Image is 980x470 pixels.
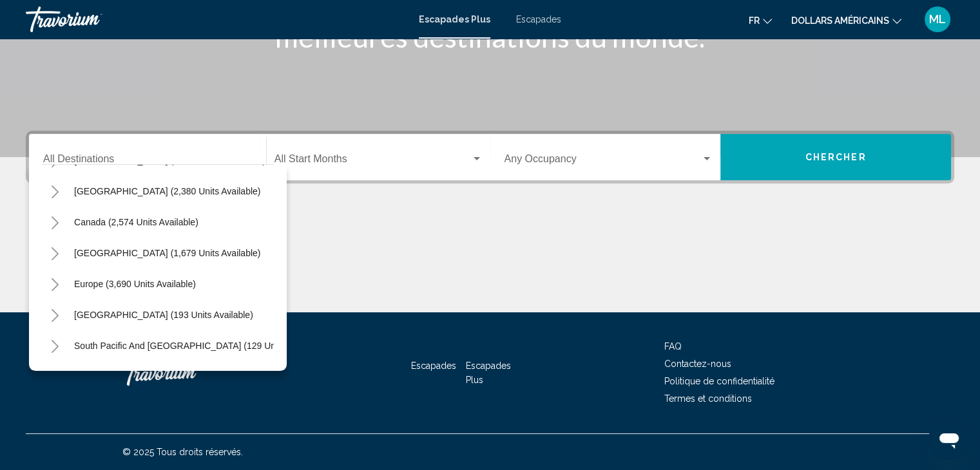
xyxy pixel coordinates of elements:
[516,14,561,24] a: Escapades
[68,331,332,361] button: South Pacific and [GEOGRAPHIC_DATA] (129 units available)
[74,310,253,320] span: [GEOGRAPHIC_DATA] (193 units available)
[466,361,511,385] a: Escapades Plus
[42,302,68,328] button: Toggle Australia (193 units available)
[664,359,731,369] a: Contactez-nous
[26,6,406,32] a: Travorium
[664,376,774,386] a: Politique de confidentialité
[68,176,267,206] button: [GEOGRAPHIC_DATA] (2,380 units available)
[74,279,196,289] span: Europe (3,690 units available)
[411,361,456,371] a: Escapades
[791,15,889,26] font: dollars américains
[74,217,198,227] span: Canada (2,574 units available)
[68,362,267,391] button: [GEOGRAPHIC_DATA] (4,205 units available)
[749,11,772,30] button: Changer de langue
[921,6,954,33] button: Menu utilisateur
[419,14,490,24] a: Escapades Plus
[42,178,68,204] button: Toggle Mexico (2,380 units available)
[68,207,205,237] button: Canada (2,574 units available)
[42,271,68,297] button: Toggle Europe (3,690 units available)
[122,447,243,457] font: © 2025 Tous droits réservés.
[791,11,901,30] button: Changer de devise
[928,418,970,460] iframe: Bouton de lancement de la fenêtre de messagerie
[74,341,326,351] span: South Pacific and [GEOGRAPHIC_DATA] (129 units available)
[664,341,682,352] a: FAQ
[805,153,867,163] span: Chercher
[929,12,946,26] font: ML
[68,269,202,299] button: Europe (3,690 units available)
[68,238,267,268] button: [GEOGRAPHIC_DATA] (1,679 units available)
[74,186,260,196] span: [GEOGRAPHIC_DATA] (2,380 units available)
[122,353,251,392] a: Travorium
[664,393,752,404] a: Termes et conditions
[29,134,951,180] div: Widget de recherche
[42,240,68,266] button: Toggle Caribbean & Atlantic Islands (1,679 units available)
[42,364,68,390] button: Toggle South America (4,205 units available)
[749,15,760,26] font: fr
[42,209,68,235] button: Toggle Canada (2,574 units available)
[74,248,260,258] span: [GEOGRAPHIC_DATA] (1,679 units available)
[720,134,951,180] button: Chercher
[68,300,260,330] button: [GEOGRAPHIC_DATA] (193 units available)
[42,333,68,359] button: Toggle South Pacific and Oceania (129 units available)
